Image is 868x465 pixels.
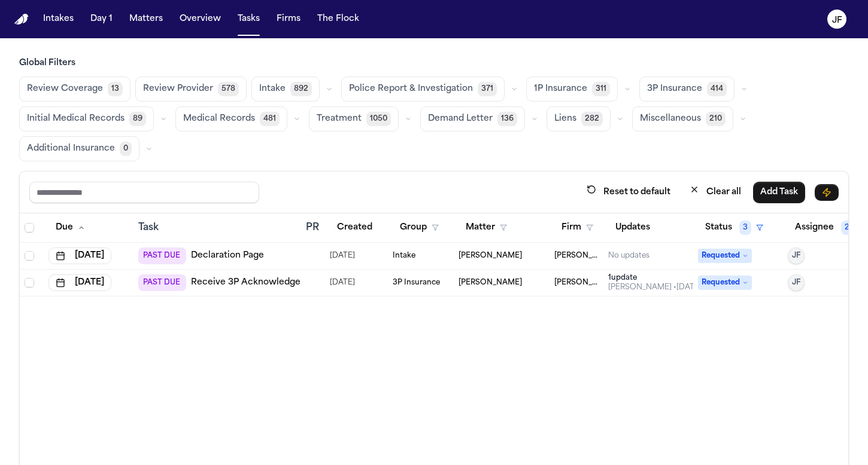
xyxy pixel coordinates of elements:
button: Additional Insurance0 [19,136,139,161]
span: 311 [592,82,610,96]
button: Matters [125,8,168,30]
button: 1P Insurance311 [526,77,618,102]
button: Miscellaneous210 [632,106,733,131]
button: [DATE] [48,274,111,291]
button: Day 1 [86,8,117,30]
h3: Global Filters [19,57,849,69]
span: Liens [554,113,576,125]
span: Review Coverage [27,83,103,95]
span: Demand Letter [428,113,493,125]
button: Medical Records481 [175,106,287,131]
span: 210 [706,112,726,126]
span: Additional Insurance [27,143,115,155]
span: 282 [581,112,603,126]
button: Review Provider578 [135,77,247,102]
span: Review Provider [143,83,213,95]
span: Medical Records [183,113,255,125]
span: 1P Insurance [534,83,587,95]
button: Liens282 [547,106,611,131]
span: 3P Insurance [647,83,702,95]
span: 481 [260,112,280,126]
span: 89 [129,112,146,126]
button: Reset to default [579,181,678,203]
button: 3P Insurance414 [639,77,735,102]
span: Miscellaneous [640,113,701,125]
button: Initial Medical Records89 [19,106,154,131]
img: Finch Logo [14,14,29,25]
button: Demand Letter136 [420,106,525,131]
a: Home [14,14,29,25]
button: Review Coverage13 [19,77,130,102]
span: Treatment [317,113,362,125]
button: Tasks [233,8,265,30]
span: 136 [497,112,517,126]
button: Add Task [753,182,805,203]
span: 13 [108,82,123,96]
span: 414 [707,82,727,96]
button: Intake892 [251,77,320,102]
button: Intakes [38,8,78,30]
button: Clear all [682,181,748,203]
span: 892 [290,82,312,96]
button: Treatment1050 [309,106,399,131]
button: Police Report & Investigation371 [341,77,505,102]
span: Initial Medical Records [27,113,125,125]
button: Firms [272,8,305,30]
span: 1050 [366,112,391,126]
button: The Flock [312,8,364,30]
button: Overview [175,8,226,30]
span: 0 [120,142,132,156]
span: 578 [218,82,239,96]
span: Police Report & Investigation [349,83,473,95]
button: Immediate Task [815,184,839,201]
span: 371 [478,82,497,96]
span: Intake [259,83,286,95]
